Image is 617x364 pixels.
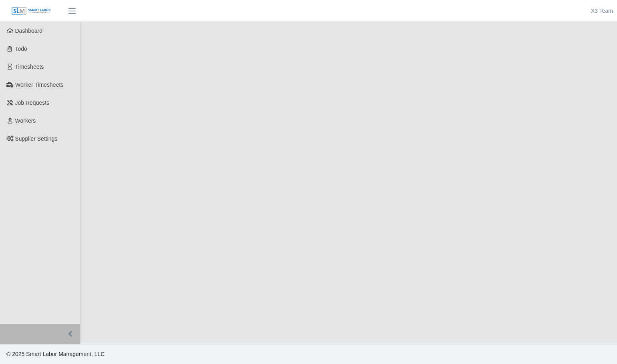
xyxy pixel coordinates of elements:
span: Workers [15,117,36,124]
span: © 2025 Smart Labor Management, LLC [6,351,105,357]
a: X3 Team [591,7,613,15]
span: Todo [15,46,27,52]
span: Dashboard [15,28,43,34]
span: Job Requests [15,99,50,106]
img: SLM Logo [11,7,51,16]
span: Worker Timesheets [15,82,63,88]
span: Supplier Settings [15,135,58,142]
span: Timesheets [15,64,44,70]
